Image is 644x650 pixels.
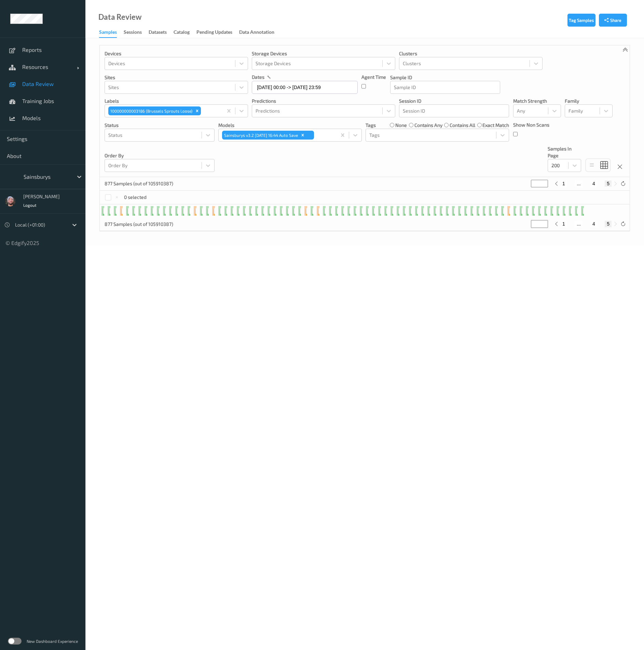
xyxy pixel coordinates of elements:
a: Sessions [124,28,149,37]
label: none [395,122,407,129]
p: Sites [105,74,248,81]
div: Data Annotation [239,29,274,37]
p: Agent Time [361,74,386,81]
p: Samples In Page [548,145,581,159]
div: Remove Sainsburys v3.2 2025-09-19 16:44 Auto Save [299,131,306,140]
div: Pending Updates [196,29,232,37]
p: Tags [366,122,376,129]
div: Catalog [174,29,190,37]
button: Tag Samples [567,14,595,27]
a: Catalog [174,28,196,37]
button: 5 [605,221,612,227]
a: Samples [99,28,124,38]
button: 4 [590,221,597,227]
p: Session ID [399,98,509,104]
button: Share [599,14,627,27]
p: Order By [105,152,215,159]
p: Status [105,122,215,129]
p: 877 Samples (out of 105910387) [105,180,173,187]
p: Models [218,122,362,129]
button: 5 [605,180,612,187]
p: Clusters [399,50,543,57]
p: Show Non Scans [513,121,549,128]
div: 100000000003186 (Brussels Sprouts Loose) [108,106,193,115]
label: exact match [482,122,509,129]
p: Storage Devices [252,50,395,57]
p: Sample ID [390,74,500,81]
button: ... [575,180,583,187]
p: Predictions [252,98,395,104]
p: dates [252,74,264,81]
button: 4 [590,180,597,187]
button: 1 [560,180,567,187]
div: Remove 100000000003186 (Brussels Sprouts Loose) [193,106,201,115]
p: Match Strength [513,98,561,104]
div: Sessions [124,29,142,37]
div: Sainsburys v3.2 [DATE] 16:44 Auto Save [222,131,299,140]
p: labels [105,98,248,104]
button: 1 [560,221,567,227]
div: Datasets [149,29,167,37]
a: Pending Updates [196,28,239,37]
p: 877 Samples (out of 105910387) [105,221,173,228]
label: contains any [414,122,442,129]
label: contains all [450,122,475,129]
p: Family [565,98,613,104]
div: Samples [99,29,117,38]
a: Data Annotation [239,28,281,37]
p: Devices [105,50,248,57]
button: ... [575,221,583,227]
p: 0 selected [124,194,147,201]
div: Data Review [98,14,141,20]
a: Datasets [149,28,174,37]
